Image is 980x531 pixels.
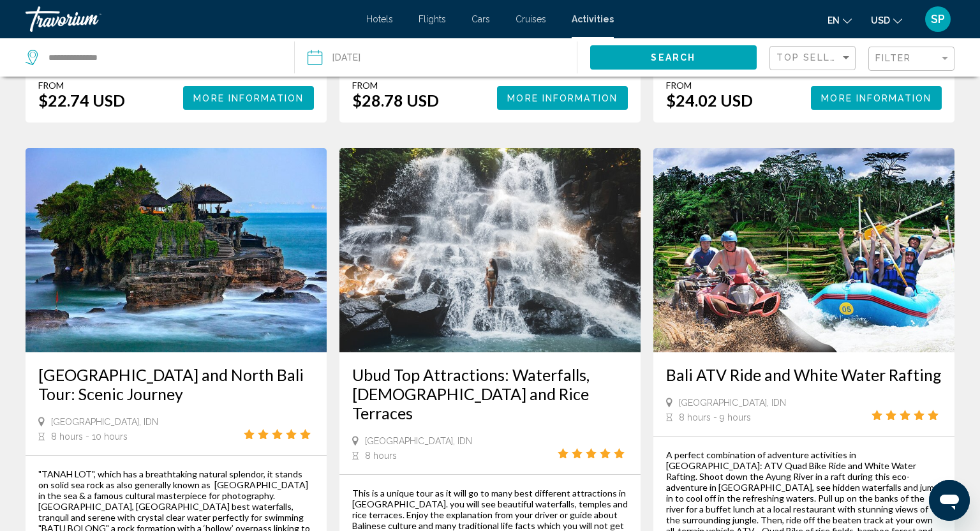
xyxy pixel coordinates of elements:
a: Cruises [516,14,546,24]
a: Flights [419,14,446,24]
span: Top Sellers [776,52,850,63]
span: [GEOGRAPHIC_DATA], IDN [365,436,472,446]
span: More Information [193,93,304,103]
a: Ubud Top Attractions: Waterfalls, [DEMOGRAPHIC_DATA] and Rice Terraces [352,365,628,423]
a: [GEOGRAPHIC_DATA] and North Bali Tour: Scenic Journey [38,365,314,403]
a: Activities [572,14,614,24]
span: SP [931,13,945,26]
img: 57.jpg [339,148,641,352]
img: da.jpg [653,148,954,352]
span: [GEOGRAPHIC_DATA], IDN [679,398,786,408]
a: Travorium [26,6,353,32]
span: 8 hours - 10 hours [51,431,128,442]
mat-select: Sort by [776,53,852,64]
button: User Menu [921,6,954,33]
span: en [828,15,840,26]
a: Cars [471,14,490,24]
span: USD [871,15,890,26]
span: 8 hours [365,451,397,461]
button: Filter [868,46,954,72]
span: 8 hours - 9 hours [679,412,751,423]
button: More Information [183,86,314,110]
span: More Information [507,93,618,103]
button: Change currency [871,11,902,29]
div: From [666,80,753,91]
button: More Information [811,86,942,110]
button: More Information [497,86,628,110]
div: From [38,80,125,91]
div: From [352,80,439,91]
button: Change language [828,11,852,29]
img: e3.jpg [26,148,327,352]
a: Hotels [366,14,393,24]
iframe: Button to launch messaging window [929,480,970,521]
a: Bali ATV Ride and White Water Rafting [666,365,942,384]
span: Search [651,53,695,63]
span: Filter [875,53,912,63]
span: [GEOGRAPHIC_DATA], IDN [51,417,158,427]
span: More Information [821,93,932,103]
div: $22.74 USD [38,91,125,110]
div: $24.02 USD [666,91,753,110]
div: $28.78 USD [352,91,439,110]
button: Search [590,45,757,69]
button: Date: Sep 17, 2025 [308,38,576,77]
